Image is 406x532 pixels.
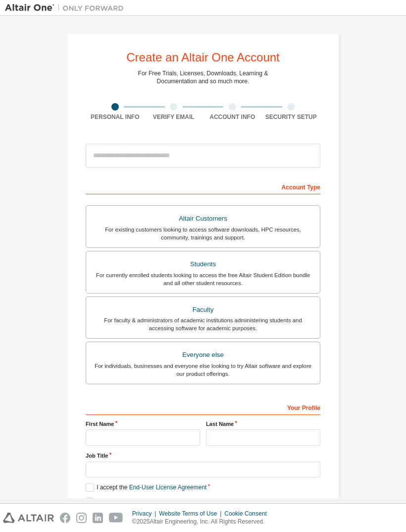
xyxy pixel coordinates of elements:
[92,362,314,378] div: For individuals, businesses and everyone else looking to try Altair software and explore our prod...
[92,348,314,362] div: Everyone else
[126,52,280,63] div: Create an Altair One Account
[5,3,129,13] img: Altair One
[132,518,273,526] p: © 2025 Altair Engineering, Inc. All Rights Reserved.
[3,513,54,523] img: altair_logo.svg
[86,113,145,121] div: Personal Info
[76,513,87,523] img: instagram.svg
[86,399,320,415] div: Your Profile
[92,303,314,317] div: Faculty
[132,510,159,518] div: Privacy
[203,113,262,121] div: Account Info
[86,420,200,428] label: First Name
[92,212,314,226] div: Altair Customers
[60,513,70,523] img: facebook.svg
[92,271,314,287] div: For currently enrolled students looking to access the free Altair Student Edition bundle and all ...
[224,510,272,518] div: Cookie Consent
[92,316,314,332] div: For faculty & administrators of academic institutions administering students and accessing softwa...
[86,452,320,460] label: Job Title
[109,513,123,523] img: youtube.svg
[93,513,103,523] img: linkedin.svg
[92,226,314,241] div: For existing customers looking to access software downloads, HPC resources, community, trainings ...
[129,484,207,491] a: End-User License Agreement
[206,420,320,428] label: Last Name
[262,113,321,121] div: Security Setup
[159,510,224,518] div: Website Terms of Use
[86,483,206,492] label: I accept the
[86,498,228,506] label: I would like to receive marketing emails from Altair
[92,257,314,271] div: Students
[145,113,203,121] div: Verify Email
[86,178,320,194] div: Account Type
[138,69,268,85] div: For Free Trials, Licenses, Downloads, Learning & Documentation and so much more.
